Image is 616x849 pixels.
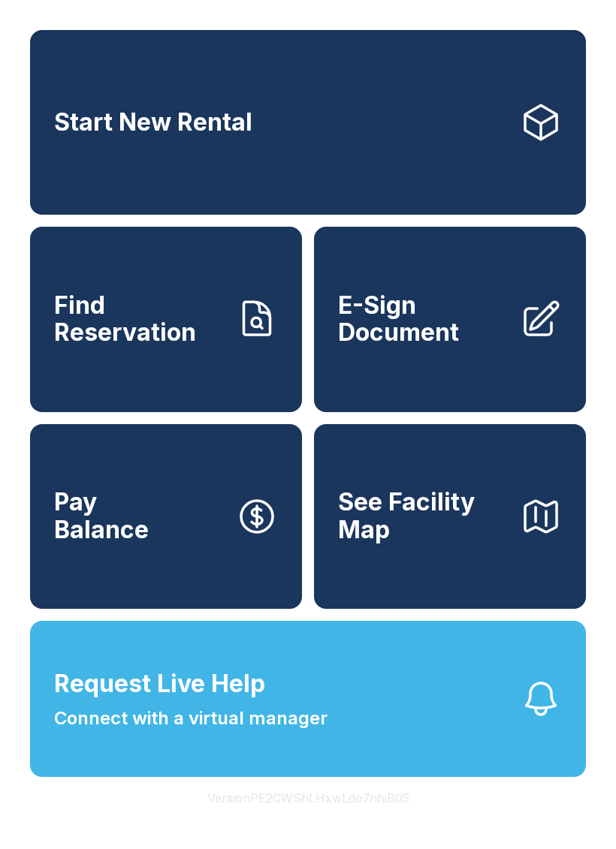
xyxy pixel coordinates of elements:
span: See Facility Map [338,489,508,543]
button: Request Live HelpConnect with a virtual manager [30,621,586,777]
a: Find Reservation [30,227,302,411]
button: VersionPE2CWShLHxwLdo7nhiB05 [195,777,421,819]
a: PayBalance [30,424,302,609]
a: Start New Rental [30,30,586,215]
button: See Facility Map [314,424,586,609]
a: E-Sign Document [314,227,586,411]
span: Request Live Help [54,666,265,702]
span: Find Reservation [54,292,224,347]
span: Start New Rental [54,109,252,137]
span: Connect with a virtual manager [54,705,328,732]
span: Pay Balance [54,489,149,543]
span: E-Sign Document [338,292,508,347]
